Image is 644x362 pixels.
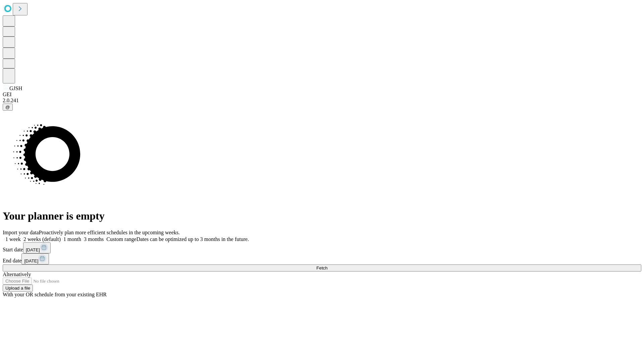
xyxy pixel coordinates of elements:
span: [DATE] [26,247,40,252]
span: 2 weeks (default) [23,236,61,242]
div: GEI [3,92,641,98]
span: Custom range [106,236,136,242]
span: 1 month [63,236,81,242]
button: [DATE] [21,253,49,264]
span: 3 months [84,236,104,242]
span: [DATE] [24,258,38,263]
span: 1 week [5,236,21,242]
span: Dates can be optimized up to 3 months in the future. [137,236,249,242]
div: End date [3,253,641,264]
span: @ [5,105,10,110]
span: Fetch [316,265,327,270]
span: With your OR schedule from your existing EHR [3,292,107,297]
div: Start date [3,242,641,253]
div: 2.0.241 [3,98,641,104]
span: Alternatively [3,271,31,277]
h1: Your planner is empty [3,210,641,222]
span: Import your data [3,230,39,235]
button: Upload a file [3,285,33,292]
span: GJSH [9,85,22,91]
span: Proactively plan more efficient schedules in the upcoming weeks. [39,230,180,235]
button: Fetch [3,264,641,271]
button: @ [3,104,13,111]
button: [DATE] [23,242,51,253]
